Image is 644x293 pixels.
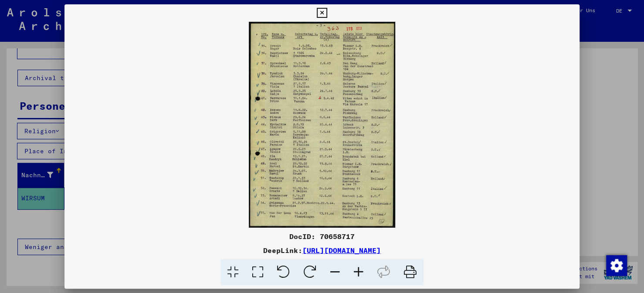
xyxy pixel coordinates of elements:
[606,255,627,276] img: Zustimmung ändern
[64,231,580,242] div: DocID: 70658717
[64,22,580,228] img: 001.jpg
[64,245,580,256] div: DeepLink:
[302,246,381,255] a: [URL][DOMAIN_NAME]
[606,255,627,276] div: Zustimmung ändern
